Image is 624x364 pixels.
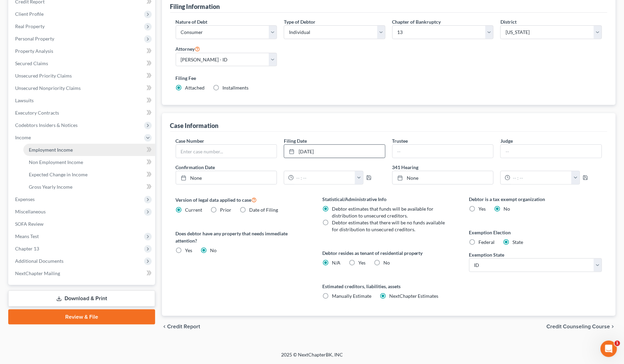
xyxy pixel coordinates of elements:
span: No [504,206,510,212]
span: Date of Filing [250,207,278,213]
a: None [176,171,277,184]
a: Gross Yearly Income [23,181,155,193]
a: None [393,171,494,184]
span: Non Employment Income [29,159,83,165]
i: chevron_left [162,324,167,330]
input: Enter case number... [176,145,277,158]
a: Employment Income [23,144,155,156]
label: Filing Date [284,137,307,144]
label: Does debtor have any property that needs immediate attention? [176,230,309,244]
span: Credit Counseling Course [547,324,610,330]
span: 1 [615,341,620,346]
label: Type of Debtor [284,18,315,25]
span: Personal Property [15,36,54,42]
input: -- : -- [510,171,572,184]
span: Installments [223,85,249,91]
span: Current [185,207,203,213]
span: Unsecured Priority Claims [15,73,72,79]
label: Debtor resides as tenant of residential property [322,249,455,257]
span: No [383,260,390,266]
a: Secured Claims [10,57,155,70]
span: Secured Claims [15,60,48,66]
span: Client Profile [15,11,44,17]
span: Attached [185,85,205,91]
a: [DATE] [284,145,385,158]
input: -- [501,145,602,158]
button: chevron_left Credit Report [162,324,200,330]
span: Yes [358,260,366,266]
label: Chapter of Bankruptcy [392,18,441,25]
i: chevron_right [610,324,616,330]
label: Nature of Debt [176,18,208,25]
label: Filing Fee [176,74,602,82]
span: Additional Documents [15,258,63,264]
span: NextChapter Mailing [15,270,60,276]
span: Manually Estimate [332,293,371,299]
a: Non Employment Income [23,156,155,168]
label: Attorney [176,45,200,53]
a: NextChapter Mailing [10,267,155,280]
label: Exemption State [469,251,505,258]
a: Executory Contracts [10,107,155,119]
span: NextChapter Estimates [389,293,439,299]
a: Unsecured Nonpriority Claims [10,82,155,94]
div: 2025 © NextChapterBK, INC [116,352,508,364]
span: Unsecured Nonpriority Claims [15,85,81,91]
label: 341 Hearing [389,164,605,171]
a: Property Analysis [10,45,155,57]
span: Expenses [15,196,35,202]
span: Executory Contracts [15,110,59,116]
label: Judge [500,137,513,144]
a: SOFA Review [10,218,155,230]
a: Download & Print [8,291,155,307]
span: Lawsuits [15,97,34,103]
span: Income [15,134,31,140]
label: Trustee [392,137,408,144]
div: Filing Information [170,2,220,11]
a: Unsecured Priority Claims [10,70,155,82]
label: Debtor is a tax exempt organization [469,196,602,203]
div: Case Information [170,121,219,130]
span: Chapter 13 [15,246,39,251]
button: Credit Counseling Course chevron_right [547,324,616,330]
span: Means Test [15,233,39,239]
span: Debtor estimates that funds will be available for distribution to unsecured creditors. [332,206,434,219]
input: -- [393,145,494,158]
a: Review & File [8,309,155,325]
span: Employment Income [29,147,73,153]
span: N/A [332,260,340,266]
span: Codebtors Insiders & Notices [15,122,78,128]
label: District [500,18,517,25]
span: Real Property [15,23,45,29]
span: Yes [479,206,486,212]
input: -- : -- [294,171,355,184]
span: SOFA Review [15,221,44,227]
label: Estimated creditors, liabilities, assets [322,283,455,290]
span: Expected Change in Income [29,172,88,177]
span: Gross Yearly Income [29,184,72,190]
span: Property Analysis [15,48,53,54]
a: Expected Change in Income [23,168,155,181]
span: Yes [185,247,193,253]
label: Confirmation Date [172,164,389,171]
label: Case Number [176,137,205,144]
span: State [513,239,523,245]
label: Exemption Election [469,229,602,236]
span: Credit Report [167,324,200,330]
span: Federal [479,239,495,245]
span: Debtor estimates that there will be no funds available for distribution to unsecured creditors. [332,220,445,232]
label: Version of legal data applied to case [176,196,309,204]
span: Prior [220,207,232,213]
span: Miscellaneous [15,209,46,214]
iframe: Intercom live chat [601,341,617,357]
span: No [210,247,217,253]
a: Lawsuits [10,94,155,107]
label: Statistical/Administrative Info [322,196,455,203]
